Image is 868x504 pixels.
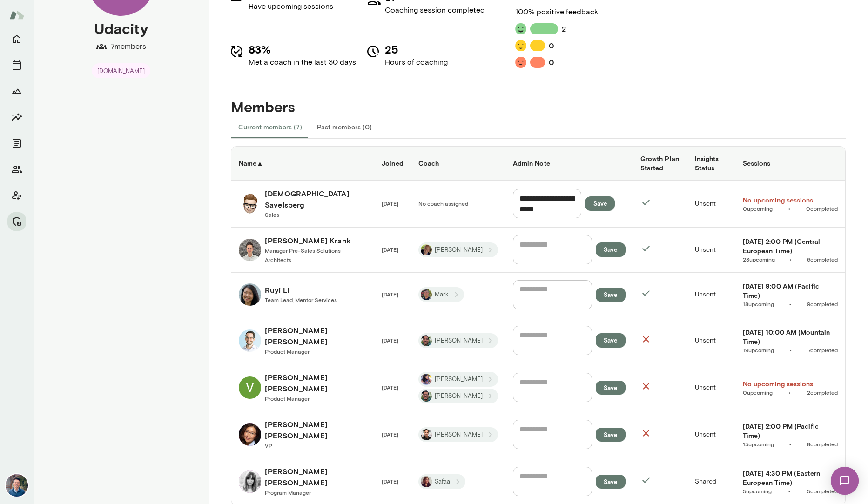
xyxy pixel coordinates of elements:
h6: 0 [549,40,554,51]
img: Alex Yu [6,474,28,497]
div: Aradhana Goel[PERSON_NAME] [418,372,498,387]
td: Unsent [687,411,735,458]
h6: [DATE] 2:00 PM (Central European Time) [743,237,838,255]
span: [PERSON_NAME] [429,246,488,255]
span: • [743,440,838,448]
h6: Ruyi Li [265,284,337,296]
button: Sessions [7,56,26,74]
span: [DATE] [382,337,398,343]
span: Product Manager [265,348,310,355]
h6: Insights Status [695,154,728,173]
img: Mike Valdez Landeros [421,390,432,402]
a: 0upcoming [743,205,773,212]
span: 0 upcoming [743,389,773,396]
span: • [743,346,838,354]
button: Save [596,242,626,257]
h6: Growth Plan Started [640,154,680,173]
td: Unsent [687,317,735,364]
a: Ruyi LiRuyi LiTeam Lead, Mentor Services [239,283,367,306]
span: VP [265,442,272,449]
h6: [DATE] 9:00 AM (Pacific Time) [743,282,838,300]
p: 100 % positive feedback [515,7,598,18]
h6: [DATE] 2:00 PM (Pacific Time) [743,422,838,440]
span: Product Manager [265,395,310,402]
a: Philipp Krank[PERSON_NAME] KrankManager Pre-Sales Solutions Architects [239,235,367,265]
button: Growth Plan [7,82,26,101]
td: Unsent [687,228,735,273]
span: • [743,300,838,308]
span: 15 upcoming [743,440,774,448]
h6: No upcoming sessions [743,195,838,205]
button: Client app [7,186,26,205]
span: [DATE] [382,384,398,390]
button: Save [596,333,626,348]
a: [DATE] 4:30 PM (Eastern European Time) [743,469,838,487]
span: 23 upcoming [743,255,775,263]
img: Safaa Khairalla [421,476,432,487]
a: 23upcoming [743,255,775,263]
span: 0 completed [806,205,838,212]
h6: Joined [382,159,404,168]
span: • [743,487,838,495]
img: Ruyi Li [239,283,261,306]
img: Philipp Krank [239,239,261,261]
button: Insights [7,108,26,127]
div: Mike Valdez Landeros[PERSON_NAME] [418,333,498,348]
button: Current members (7) [231,116,310,138]
button: Save [596,428,626,442]
span: 6 completed [807,255,838,263]
img: Aradhana Goel [421,374,432,385]
a: Sam Rittenberg[PERSON_NAME] [PERSON_NAME]Product Manager [239,325,367,356]
a: 5upcoming [743,487,772,495]
span: [PERSON_NAME] [429,430,488,439]
span: Sales [265,211,279,218]
img: Mark Guzman [421,289,432,300]
h6: [DEMOGRAPHIC_DATA] Savelsberg [265,188,367,210]
a: 2completed [807,389,838,396]
a: 8completed [807,440,838,448]
td: Unsent [687,364,735,411]
button: Save [596,475,626,489]
td: Unsent [687,273,735,317]
a: 7completed [808,346,838,354]
span: Safaa [429,477,456,486]
a: [DATE] 10:00 AM (Mountain Time) [743,328,838,346]
h6: Sessions [743,159,838,168]
img: Sam Rittenberg [239,329,261,352]
td: Unsent [687,181,735,228]
img: Albert Villarde [421,429,432,440]
span: [DATE] [382,291,398,297]
a: 0completed [806,205,838,212]
a: 19upcoming [743,346,774,354]
div: Mark GuzmanMark [418,287,464,302]
h5: 83% [249,42,356,57]
span: [PERSON_NAME] [429,336,488,345]
h6: 2 [562,23,566,34]
h4: Udacity [94,20,148,37]
span: 8 completed [807,440,838,448]
p: Hours of coaching [385,57,448,68]
img: Mike Valdez Landeros [421,335,432,346]
a: No upcoming sessions [743,379,838,389]
button: Members [7,160,26,179]
h6: [PERSON_NAME] Krank [265,235,367,246]
p: Have upcoming sessions [249,1,333,12]
h6: Name ▲ [239,159,367,168]
button: Save [596,288,626,302]
h6: Admin Note [513,159,626,168]
span: 9 completed [807,300,838,308]
h5: 25 [385,42,448,57]
span: [PERSON_NAME] [429,392,488,401]
a: 6completed [807,255,838,263]
img: Christian Savelsberg [239,193,261,215]
span: [PERSON_NAME] [429,375,488,384]
a: 18upcoming [743,300,774,308]
button: Save [596,381,626,395]
span: 18 upcoming [743,300,774,308]
span: [DATE] [382,431,398,437]
span: [DATE] [382,246,398,253]
div: David McPherson[PERSON_NAME] [418,242,498,257]
span: 5 upcoming [743,487,772,495]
